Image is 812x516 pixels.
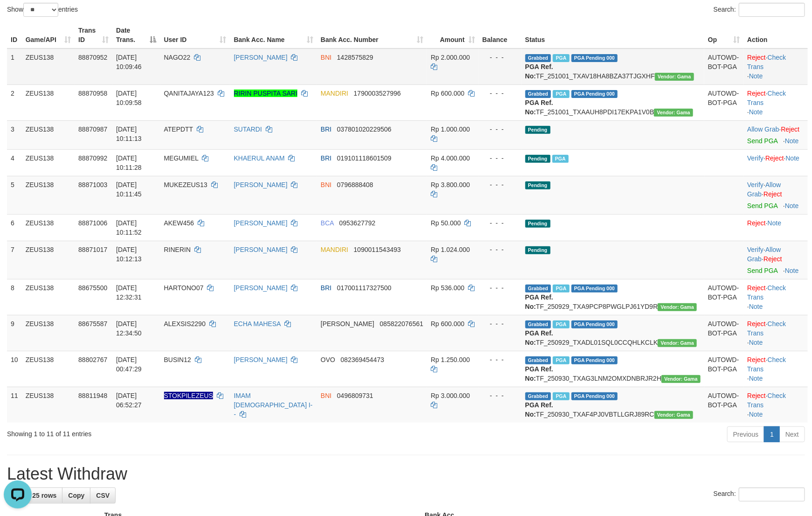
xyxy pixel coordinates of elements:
[7,149,22,176] td: 4
[22,149,75,176] td: ZEUS138
[525,54,551,62] span: Grabbed
[96,492,110,499] span: CSV
[78,284,107,292] span: 88675500
[747,284,786,301] a: Check Trans
[747,90,786,106] a: Check Trans
[321,284,331,292] span: BRI
[743,214,808,241] td: ·
[164,246,191,253] span: RINERIN
[522,387,704,423] td: TF_250930_TXAF4PJ0VBTLLGRJ89RC
[22,176,75,214] td: ZEUS138
[78,320,107,328] span: 88675587
[22,315,75,351] td: ZEUS138
[22,279,75,315] td: ZEUS138
[234,54,288,61] a: [PERSON_NAME]
[571,285,618,293] span: PGA Pending
[234,219,288,227] a: [PERSON_NAME]
[525,321,551,328] span: Grabbed
[743,387,808,423] td: · ·
[234,126,262,133] a: SUTARDI
[482,153,518,163] div: - - -
[747,202,778,209] a: Send PGA
[704,49,743,85] td: AUTOWD-BOT-PGA
[525,246,551,254] span: Pending
[747,181,764,188] a: Verify
[234,392,313,418] a: IMAM [DEMOGRAPHIC_DATA] I--
[482,89,518,98] div: - - -
[785,137,799,145] a: Note
[78,356,107,363] span: 88802767
[321,320,374,328] span: [PERSON_NAME]
[112,22,160,49] th: Date Trans.: activate to sort column descending
[78,181,107,188] span: 88871003
[321,54,331,61] span: BNI
[22,241,75,279] td: ZEUS138
[786,154,800,162] a: Note
[704,387,743,423] td: AUTOWD-BOT-PGA
[525,365,553,382] b: PGA Ref. No:
[749,303,763,310] a: Note
[230,22,317,49] th: Bank Acc. Name: activate to sort column ascending
[522,84,704,120] td: TF_251001_TXAAUH8PDI17EKPA1V0B
[764,426,780,442] a: 1
[7,120,22,149] td: 3
[571,90,618,98] span: PGA Pending
[658,303,697,311] span: Vendor URL: https://trx31.1velocity.biz
[743,176,808,214] td: · ·
[482,283,518,293] div: - - -
[116,126,142,142] span: [DATE] 10:11:13
[747,246,781,263] a: Allow Grab
[321,181,331,188] span: BNI
[749,339,763,346] a: Note
[160,22,230,49] th: User ID: activate to sort column ascending
[743,241,808,279] td: · ·
[7,176,22,214] td: 5
[431,219,461,227] span: Rp 50.000
[337,54,373,61] span: Copy 1428575829 to clipboard
[482,319,518,328] div: - - -
[482,245,518,254] div: - - -
[164,126,193,133] span: ATEPDTT
[747,267,778,274] a: Send PGA
[341,356,384,363] span: Copy 082369454473 to clipboard
[380,320,423,328] span: Copy 085822076561 to clipboard
[749,375,763,382] a: Note
[525,181,551,189] span: Pending
[525,126,551,134] span: Pending
[321,154,331,162] span: BRI
[431,320,464,328] span: Rp 600.000
[747,246,781,263] span: ·
[482,218,518,228] div: - - -
[747,126,779,133] a: Allow Grab
[116,54,142,70] span: [DATE] 10:09:46
[164,392,213,399] span: Nama rekening ada tanda titik/strip, harap diedit
[431,126,470,133] span: Rp 1.000.000
[116,356,142,373] span: [DATE] 00:47:29
[482,355,518,364] div: - - -
[482,53,518,62] div: - - -
[747,219,766,227] a: Reject
[164,154,199,162] span: MEGUMIEL
[116,392,142,409] span: [DATE] 06:52:27
[525,99,553,116] b: PGA Ref. No:
[553,54,569,62] span: Marked by aafpengsreynich
[764,255,782,263] a: Reject
[522,49,704,85] td: TF_251001_TXAV18HA8BZA37TJGXHF
[525,90,551,98] span: Grabbed
[704,351,743,387] td: AUTOWD-BOT-PGA
[749,411,763,418] a: Note
[747,320,766,328] a: Reject
[116,90,142,106] span: [DATE] 10:09:58
[337,284,392,292] span: Copy 017001117327500 to clipboard
[747,181,781,198] a: Allow Grab
[553,392,569,400] span: Marked by aafsreyleap
[78,246,107,253] span: 88871017
[747,392,766,399] a: Reject
[743,120,808,149] td: ·
[164,90,214,97] span: QANITAJAYA123
[525,293,553,310] b: PGA Ref. No:
[164,54,191,61] span: NAGO22
[743,84,808,120] td: · ·
[7,49,22,85] td: 1
[431,90,464,97] span: Rp 600.000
